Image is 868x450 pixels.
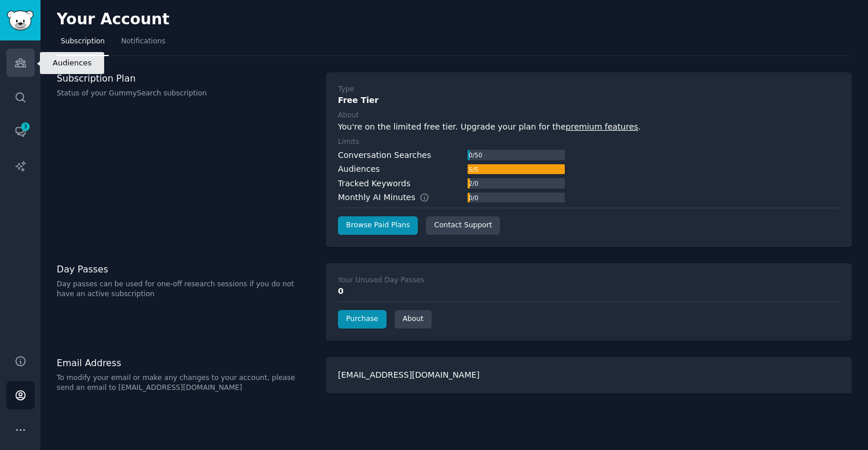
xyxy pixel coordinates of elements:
[57,72,314,84] h3: Subscription Plan
[338,94,840,106] div: Free Tier
[338,137,359,147] div: Limits
[338,275,424,286] div: Your Unused Day Passes
[468,178,479,189] div: 2 / 0
[338,149,431,161] div: Conversation Searches
[338,178,410,190] div: Tracked Keywords
[6,117,35,146] a: 3
[338,84,354,95] div: Type
[57,32,109,56] a: Subscription
[338,163,380,175] div: Audiences
[468,193,479,203] div: 0 / 0
[20,123,31,131] span: 3
[338,110,359,121] div: About
[121,36,165,47] span: Notifications
[61,36,105,47] span: Subscription
[7,10,34,31] img: GummySearch logo
[57,279,314,300] p: Day passes can be used for one-off research sessions if you do not have an active subscription
[57,357,314,369] h3: Email Address
[57,263,314,275] h3: Day Passes
[426,216,500,235] a: Contact Support
[338,191,442,204] div: Monthly AI Minutes
[468,164,479,175] div: 5 / 5
[338,310,387,329] a: Purchase
[338,285,840,297] div: 0
[57,373,314,393] p: To modify your email or make any changes to your account, please send an email to [EMAIL_ADDRESS]...
[57,88,314,99] p: Status of your GummySearch subscription
[395,310,432,329] a: About
[468,150,483,160] div: 0 / 50
[338,216,418,235] a: Browse Paid Plans
[117,32,170,56] a: Notifications
[57,10,170,29] h2: Your Account
[326,357,852,393] div: [EMAIL_ADDRESS][DOMAIN_NAME]
[338,121,840,133] div: You're on the limited free tier. Upgrade your plan for the .
[566,122,638,131] a: premium features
